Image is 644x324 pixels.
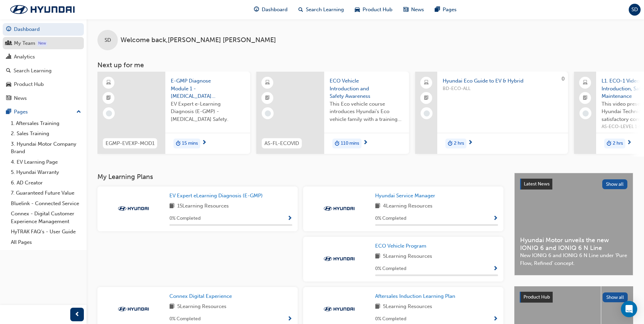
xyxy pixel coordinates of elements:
a: Aftersales Induction Learning Plan [375,292,458,300]
button: Pages [3,106,84,118]
span: SD [105,36,111,44]
span: guage-icon [6,26,11,33]
span: pages-icon [435,5,440,14]
img: Trak [320,255,358,262]
a: 5. Hyundai Warranty [8,167,84,178]
span: Show Progress [493,216,498,222]
span: EV Expert eLearning Diagnosis (E-GMP) [169,193,263,199]
span: ECO Vehicle Program [375,243,426,249]
span: duration-icon [607,139,611,148]
span: Welcome back , [PERSON_NAME] [PERSON_NAME] [121,36,276,44]
img: Trak [3,2,81,17]
a: pages-iconPages [429,3,462,17]
a: Bluelink - Connected Service [8,198,84,209]
span: book-icon [375,303,380,311]
span: next-icon [468,140,473,146]
a: All Pages [8,237,84,248]
span: AS-FL-ECOVID [264,140,299,147]
a: HyTRAK FAQ's - User Guide [8,227,84,237]
span: news-icon [6,95,11,102]
span: ECO Vehicle Introduction and Safety Awareness [330,77,404,100]
h3: My Learning Plans [97,173,503,181]
span: search-icon [298,5,303,14]
span: EGMP-EVEXP-MOD1 [106,140,154,147]
div: News [14,94,27,102]
a: Product HubShow all [520,292,628,303]
a: 1. Aftersales Training [8,118,84,129]
span: learningRecordVerb_NONE-icon [106,110,112,116]
a: 2. Sales Training [8,128,84,139]
span: Show Progress [287,316,292,322]
img: Trak [115,306,152,312]
span: Pages [443,6,457,14]
a: Latest NewsShow all [520,179,627,190]
button: DashboardMy TeamAnalyticsSearch LearningProduct HubNews [3,22,84,106]
span: learningRecordVerb_NONE-icon [424,110,430,116]
a: Connex - Digital Customer Experience Management [8,209,84,227]
span: booktick-icon [583,94,588,103]
span: News [411,6,424,14]
span: Show Progress [493,316,498,322]
span: 110 mins [341,140,359,147]
a: Hyundai Service Manager [375,192,438,200]
a: search-iconSearch Learning [293,3,349,17]
span: next-icon [627,140,632,146]
span: booktick-icon [424,94,429,103]
span: SD [631,6,638,14]
span: New IONIQ 6 and IONIQ 6 N Line under ‘Pure Flow, Refined’ concept. [520,252,627,267]
span: learningRecordVerb_NONE-icon [583,110,589,116]
span: booktick-icon [265,94,270,103]
span: book-icon [375,252,380,261]
a: 3. Hyundai Motor Company Brand [8,139,84,157]
span: duration-icon [335,139,339,148]
span: 15 Learning Resources [177,202,229,211]
a: 4. EV Learning Page [8,157,84,167]
button: Show Progress [287,315,292,323]
a: News [3,92,84,105]
img: Trak [320,205,358,212]
span: 0 % Completed [375,215,406,222]
span: 0 % Completed [169,215,201,222]
span: car-icon [6,82,11,88]
a: EGMP-EVEXP-MOD1E-GMP Diagnose Module 1 - [MEDICAL_DATA] SafetyEV Expert e-Learning Diagnosis (E-G... [97,72,250,154]
span: EV Expert e-Learning Diagnosis (E-GMP) - [MEDICAL_DATA] Safety. [171,100,245,123]
span: Show Progress [287,216,292,222]
span: book-icon [169,303,174,311]
span: Search Learning [306,6,344,14]
span: search-icon [6,68,11,74]
span: Dashboard [262,6,288,14]
a: Latest NewsShow allHyundai Motor unveils the new IONIQ 6 and IONIQ 6 N LineNew IONIQ 6 and IONIQ ... [514,173,633,275]
button: Show Progress [287,214,292,223]
a: Product Hub [3,78,84,91]
span: 5 Learning Resources [383,303,432,311]
span: guage-icon [254,5,259,14]
span: next-icon [202,140,207,146]
span: Hyundai Motor unveils the new IONIQ 6 and IONIQ 6 N Line [520,236,627,252]
span: chart-icon [6,54,11,60]
span: 5 Learning Resources [383,252,432,261]
a: 7. Guaranteed Future Value [8,188,84,198]
span: up-icon [76,108,81,116]
span: 4 Learning Resources [383,202,433,211]
span: learningResourceType_ELEARNING-icon [265,78,270,87]
a: Search Learning [3,65,84,77]
span: Product Hub [523,294,550,300]
div: My Team [14,39,35,47]
img: Trak [115,205,152,212]
span: next-icon [363,140,368,146]
span: Aftersales Induction Learning Plan [375,293,455,299]
a: AS-FL-ECOVIDECO Vehicle Introduction and Safety AwarenessThis Eco vehicle course introduces Hyund... [256,72,409,154]
a: news-iconNews [398,3,429,17]
span: Show Progress [493,266,498,272]
a: Connex Digital Experience [169,292,235,300]
a: Analytics [3,51,84,63]
span: 0 % Completed [375,265,406,273]
span: Hyundai Eco Guide to EV & Hybrid [443,77,563,85]
span: news-icon [403,5,408,14]
span: laptop-icon [583,78,588,87]
span: 2 hrs [454,140,464,147]
a: car-iconProduct Hub [349,3,398,17]
a: EV Expert eLearning Diagnosis (E-GMP) [169,192,265,200]
span: BD-ECO-ALL [443,85,563,93]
